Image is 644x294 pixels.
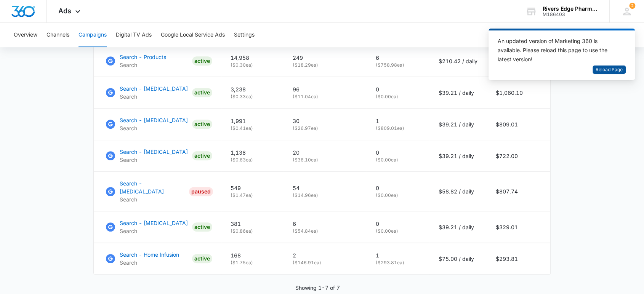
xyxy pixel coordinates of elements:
[293,125,357,132] p: ( $26.97 ea)
[543,6,598,12] div: account name
[293,259,357,266] p: ( $146.91 ea)
[161,23,225,47] button: Google Local Service Ads
[487,172,550,211] td: $807.74
[106,251,212,267] a: Google AdsSearch - Home InfusionSearchACTIVE
[439,120,477,128] p: $39.21 / daily
[439,223,477,231] p: $39.21 / daily
[120,179,186,195] p: Search - [MEDICAL_DATA]
[106,56,115,66] img: Google Ads
[376,251,420,259] p: 1
[120,148,188,156] p: Search - [MEDICAL_DATA]
[596,66,623,73] span: Reload Page
[293,251,357,259] p: 2
[120,53,166,61] p: Search - Products
[487,243,550,275] td: $293.81
[231,192,274,199] p: ( $1.47 ea)
[106,151,115,160] img: Google Ads
[106,179,212,203] a: Google AdsSearch - [MEDICAL_DATA]SearchPAUSED
[293,149,357,157] p: 20
[439,255,477,263] p: $75.00 / daily
[293,93,357,100] p: ( $11.04 ea)
[106,187,115,196] img: Google Ads
[120,61,166,69] p: Search
[293,85,357,93] p: 96
[487,45,550,77] td: $4,553.90
[120,227,188,235] p: Search
[120,251,179,259] p: Search - Home Infusion
[231,228,274,235] p: ( $0.86 ea)
[439,187,477,195] p: $58.82 / daily
[120,85,188,93] p: Search - [MEDICAL_DATA]
[376,117,420,125] p: 1
[376,157,420,163] p: ( $0.00 ea)
[192,56,212,66] div: ACTIVE
[293,228,357,235] p: ( $54.84 ea)
[293,62,357,69] p: ( $18.29 ea)
[376,184,420,192] p: 0
[293,157,357,163] p: ( $36.10 ea)
[192,254,212,263] div: ACTIVE
[192,151,212,160] div: ACTIVE
[439,57,477,65] p: $210.42 / daily
[192,120,212,129] div: ACTIVE
[120,93,188,101] p: Search
[487,140,550,172] td: $722.00
[376,62,420,69] p: ( $758.98 ea)
[543,12,598,17] div: account id
[376,85,420,93] p: 0
[293,184,357,192] p: 54
[376,259,420,266] p: ( $293.81 ea)
[376,54,420,62] p: 6
[46,23,69,47] button: Channels
[487,109,550,140] td: $809.01
[376,149,420,157] p: 0
[120,195,186,203] p: Search
[231,62,274,69] p: ( $0.30 ea)
[192,222,212,232] div: ACTIVE
[498,37,617,64] div: An updated version of Marketing 360 is available. Please reload this page to use the latest version!
[231,149,274,157] p: 1,138
[439,152,477,160] p: $39.21 / daily
[120,259,179,267] p: Search
[120,219,188,227] p: Search - [MEDICAL_DATA]
[192,88,212,97] div: ACTIVE
[231,125,274,132] p: ( $0.41 ea)
[120,116,188,124] p: Search - [MEDICAL_DATA]
[376,192,420,199] p: ( $0.00 ea)
[106,219,212,235] a: Google AdsSearch - [MEDICAL_DATA]SearchACTIVE
[629,3,635,9] span: 2
[293,220,357,228] p: 6
[234,23,255,47] button: Settings
[376,125,420,132] p: ( $809.01 ea)
[629,3,635,9] div: notifications count
[439,89,477,97] p: $39.21 / daily
[189,187,213,196] div: PAUSED
[593,66,626,74] button: Reload Page
[106,116,212,132] a: Google AdsSearch - [MEDICAL_DATA]SearchACTIVE
[231,220,274,228] p: 381
[231,117,274,125] p: 1,991
[293,54,357,62] p: 249
[231,93,274,100] p: ( $0.33 ea)
[106,222,115,232] img: Google Ads
[231,259,274,266] p: ( $1.75 ea)
[231,54,274,62] p: 14,958
[293,192,357,199] p: ( $14.96 ea)
[106,88,115,97] img: Google Ads
[487,77,550,109] td: $1,060.10
[487,211,550,243] td: $329.01
[106,53,212,69] a: Google AdsSearch - ProductsSearchACTIVE
[106,148,212,164] a: Google AdsSearch - [MEDICAL_DATA]SearchACTIVE
[116,23,152,47] button: Digital TV Ads
[78,23,107,47] button: Campaigns
[293,117,357,125] p: 30
[231,184,274,192] p: 549
[376,220,420,228] p: 0
[106,254,115,263] img: Google Ads
[58,7,71,15] span: Ads
[295,284,340,292] p: Showing 1-7 of 7
[120,124,188,132] p: Search
[14,23,37,47] button: Overview
[231,85,274,93] p: 3,238
[231,251,274,259] p: 168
